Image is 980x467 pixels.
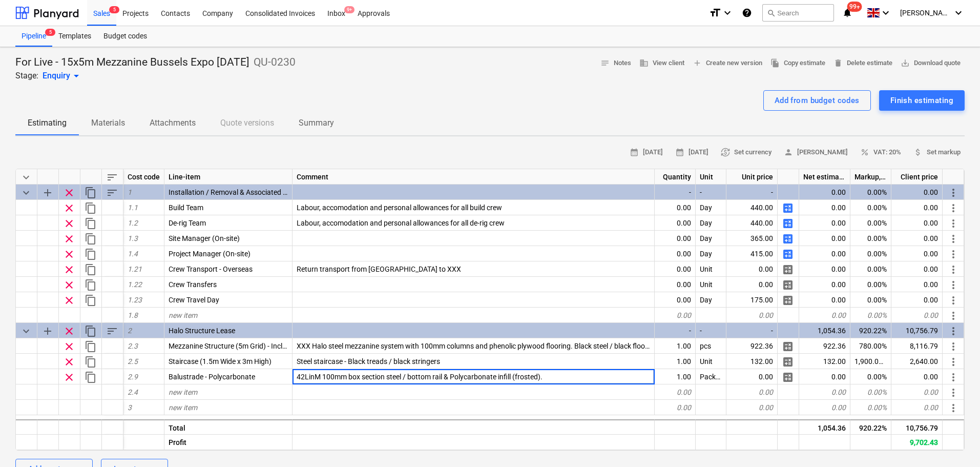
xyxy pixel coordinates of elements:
[850,323,891,338] div: 920.22%
[655,246,696,261] div: 0.00
[297,265,461,273] span: Return transport from London to XXX
[169,403,197,412] span: new item
[655,369,696,384] div: 1.00
[63,202,75,214] span: Remove row
[726,338,778,354] div: 922.36
[799,200,850,215] div: 0.00
[128,388,138,396] span: 2.4
[169,250,251,258] span: Project Manager (On-site)
[891,292,943,308] div: 0.00
[297,342,672,350] span: XXX Halo steel mezzanine system with 100mm columns and phenolic plywood flooring. Black steel / b...
[169,296,219,304] span: Crew Travel Day
[85,294,97,307] span: Duplicate row
[909,145,965,160] button: Set markup
[696,231,726,246] div: Day
[891,200,943,215] div: 0.00
[891,308,943,323] div: 0.00
[850,354,891,369] div: 1,900.00%
[782,233,794,245] span: Manage detailed breakdown for the row
[630,147,663,158] span: [DATE]
[947,233,960,245] span: More actions
[913,148,923,157] span: attach_money
[15,26,52,47] div: Pipeline
[856,145,905,160] button: VAT: 20%
[52,26,97,47] div: Templates
[952,7,965,19] i: keyboard_arrow_down
[106,187,118,199] span: Sort rows within category
[891,435,943,450] div: 9,702.43
[630,148,639,157] span: calendar_month
[128,219,138,227] span: 1.2
[63,233,75,245] span: Remove row
[655,384,696,400] div: 0.00
[696,369,726,384] div: Package
[20,187,32,199] span: Collapse category
[799,185,850,200] div: 0.00
[106,171,118,184] span: Sort rows within table
[655,215,696,231] div: 0.00
[254,55,296,70] p: QU-0230
[947,387,960,399] span: More actions
[726,277,778,292] div: 0.00
[128,188,132,196] span: 1
[299,117,334,129] p: Summary
[696,185,726,200] div: -
[15,55,249,70] p: For Live - 15x5m Mezzanine Bussels Expo [DATE]
[891,277,943,292] div: 0.00
[709,7,721,19] i: format_size
[833,57,892,69] span: Delete estimate
[63,217,75,230] span: Remove row
[850,277,891,292] div: 0.00%
[85,248,97,260] span: Duplicate row
[128,403,132,412] span: 3
[799,169,850,185] div: Net estimated cost
[891,261,943,277] div: 0.00
[128,280,142,289] span: 1.22
[696,261,726,277] div: Unit
[850,261,891,277] div: 0.00%
[85,340,97,353] span: Duplicate row
[782,294,794,307] span: Manage detailed breakdown for the row
[169,280,217,289] span: Crew Transfers
[850,215,891,231] div: 0.00%
[799,231,850,246] div: 0.00
[891,400,943,415] div: 0.00
[799,384,850,400] div: 0.00
[947,294,960,307] span: More actions
[726,231,778,246] div: 365.00
[655,354,696,369] div: 1.00
[763,90,871,111] button: Add from budget codes
[696,323,726,338] div: -
[850,384,891,400] div: 0.00%
[780,145,852,160] button: [PERSON_NAME]
[850,419,891,435] div: 920.22%
[947,202,960,214] span: More actions
[675,147,708,158] span: [DATE]
[782,248,794,260] span: Manage detailed breakdown for the row
[850,292,891,308] div: 0.00%
[782,340,794,353] span: Manage detailed breakdown for the row
[767,9,775,17] span: search
[150,117,196,129] p: Attachments
[799,277,850,292] div: 0.00
[850,231,891,246] div: 0.00%
[726,261,778,277] div: 0.00
[799,246,850,261] div: 0.00
[639,58,649,68] span: business
[85,371,97,383] span: Duplicate row
[891,354,943,369] div: 2,640.00
[128,296,142,304] span: 1.23
[799,338,850,354] div: 922.36
[726,185,778,200] div: -
[850,185,891,200] div: 0.00%
[297,204,502,212] span: Labour, accomodation and personal allowances for all build crew
[128,250,138,258] span: 1.4
[696,215,726,231] div: Day
[63,340,75,353] span: Remove row
[693,57,762,69] span: Create new version
[600,57,631,69] span: Notes
[891,369,943,384] div: 0.00
[297,357,440,366] span: Steel staircase - Black treads / black stringers
[842,7,852,19] i: notifications
[655,185,696,200] div: -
